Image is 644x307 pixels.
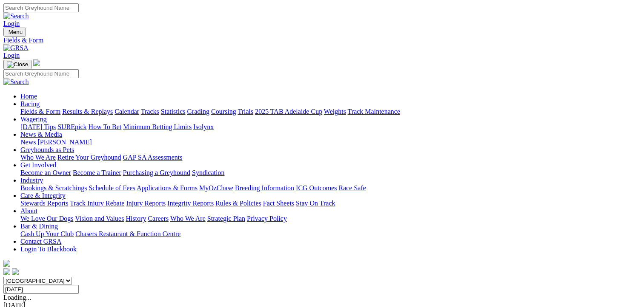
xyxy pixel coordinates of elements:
[123,169,190,176] a: Purchasing a Greyhound
[238,108,253,115] a: Trials
[75,230,180,237] a: Chasers Restaurant & Function Centre
[20,223,58,230] a: Bar & Dining
[193,123,214,130] a: Isolynx
[161,108,186,115] a: Statistics
[3,12,29,20] img: Search
[20,207,37,214] a: About
[20,154,56,161] a: Who We Are
[20,115,47,123] a: Wagering
[37,138,92,146] a: [PERSON_NAME]
[324,108,346,115] a: Weights
[89,123,122,130] a: How To Bet
[20,215,641,223] div: About
[20,93,37,100] a: Home
[20,161,56,169] a: Get Involved
[3,294,31,301] span: Loading...
[33,59,40,66] img: logo-grsa-white.png
[170,215,206,222] a: Who We Are
[20,215,73,222] a: We Love Our Dogs
[20,200,68,207] a: Stewards Reports
[20,131,62,138] a: News & Media
[20,177,43,184] a: Industry
[20,184,641,192] div: Industry
[137,184,197,192] a: Applications & Forms
[123,154,183,161] a: GAP SA Assessments
[348,108,400,115] a: Track Maintenance
[167,200,214,207] a: Integrity Reports
[89,184,135,192] a: Schedule of Fees
[296,200,335,207] a: Stay On Track
[126,200,166,207] a: Injury Reports
[12,268,19,275] img: twitter.svg
[57,123,86,130] a: SUREpick
[20,200,641,207] div: Care & Integrity
[207,215,245,222] a: Strategic Plan
[20,100,40,107] a: Racing
[199,184,233,192] a: MyOzChase
[20,154,641,161] div: Greyhounds as Pets
[20,169,641,177] div: Get Involved
[3,20,20,27] a: Login
[296,184,337,192] a: ICG Outcomes
[247,215,287,222] a: Privacy Policy
[20,245,77,253] a: Login To Blackbook
[20,123,56,130] a: [DATE] Tips
[9,29,23,35] span: Menu
[211,108,236,115] a: Coursing
[3,52,20,59] a: Login
[114,108,139,115] a: Calendar
[263,200,294,207] a: Fact Sheets
[20,146,74,153] a: Greyhounds as Pets
[20,184,87,192] a: Bookings & Scratchings
[20,138,641,146] div: News & Media
[3,28,26,37] button: Toggle navigation
[192,169,224,176] a: Syndication
[126,215,146,222] a: History
[20,108,60,115] a: Fields & Form
[20,123,641,131] div: Wagering
[70,200,124,207] a: Track Injury Rebate
[3,44,29,52] img: GRSA
[141,108,159,115] a: Tracks
[255,108,322,115] a: 2025 TAB Adelaide Cup
[123,123,192,130] a: Minimum Betting Limits
[3,37,641,44] a: Fields & Form
[187,108,209,115] a: Grading
[7,61,28,68] img: Close
[148,215,169,222] a: Careers
[73,169,121,176] a: Become a Trainer
[62,108,113,115] a: Results & Replays
[75,215,124,222] a: Vision and Values
[338,184,366,192] a: Race Safe
[20,230,641,238] div: Bar & Dining
[3,78,29,86] img: Search
[20,169,71,176] a: Become an Owner
[20,230,74,237] a: Cash Up Your Club
[3,3,79,12] input: Search
[235,184,294,192] a: Breeding Information
[20,192,66,199] a: Care & Integrity
[20,138,36,146] a: News
[3,260,10,267] img: logo-grsa-white.png
[3,285,79,294] input: Select date
[20,238,61,245] a: Contact GRSA
[215,200,261,207] a: Rules & Policies
[3,69,79,78] input: Search
[20,108,641,115] div: Racing
[57,154,121,161] a: Retire Your Greyhound
[3,268,10,275] img: facebook.svg
[3,60,31,69] button: Toggle navigation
